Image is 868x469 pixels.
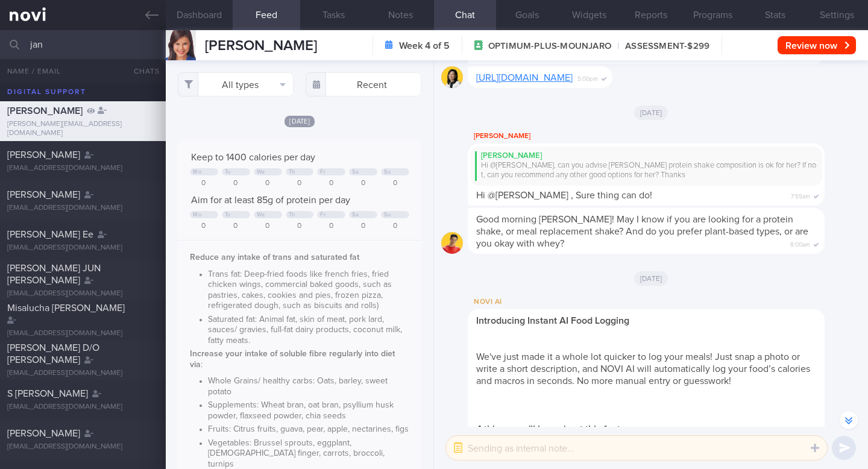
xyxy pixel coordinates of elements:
[7,150,80,160] span: [PERSON_NAME]
[7,369,159,378] div: [EMAIL_ADDRESS][DOMAIN_NAME]
[225,212,231,218] div: Tu
[190,179,218,188] div: 0
[208,373,409,397] li: Whole Grains/ healthy carbs: Oats, barley, sweet potato
[208,397,409,421] li: Supplements: Wheat bran, oat bran, psyllium husk powder, flaxseed powder, chia seeds
[7,263,101,285] span: [PERSON_NAME] JUN [PERSON_NAME]
[286,222,314,231] div: 0
[7,244,159,253] div: [EMAIL_ADDRESS][DOMAIN_NAME]
[611,40,709,52] span: ASSESSMENT-$299
[399,40,450,52] strong: Week 4 of 5
[7,164,159,173] div: [EMAIL_ADDRESS][DOMAIN_NAME]
[476,73,573,83] a: [URL][DOMAIN_NAME]
[476,215,808,248] span: Good morning [PERSON_NAME]! May I know if you are looking for a protein shake, or meal replacemen...
[193,212,201,218] div: Mo
[634,271,668,286] span: [DATE]
[476,190,652,200] span: Hi @[PERSON_NAME] , Sure thing can do!
[577,72,598,83] span: 5:00pm
[381,222,409,231] div: 0
[7,403,159,412] div: [EMAIL_ADDRESS][DOMAIN_NAME]
[476,424,635,434] strong: 4 things you'll love about this feature
[208,312,409,347] li: Saturated fat: Animal fat, skin of meat, pork lard, sauces/ gravies, full-fat dairy products, coc...
[205,39,317,53] span: [PERSON_NAME]
[7,303,125,313] span: Misalucha [PERSON_NAME]
[7,442,159,452] div: [EMAIL_ADDRESS][DOMAIN_NAME]
[317,179,345,188] div: 0
[191,195,350,205] span: Aim for at least 85g of protein per day
[317,222,345,231] div: 0
[193,169,201,175] div: Mo
[791,189,810,201] span: 7:59am
[790,238,810,249] span: 8:00am
[349,179,377,188] div: 0
[254,179,282,188] div: 0
[7,120,159,138] div: [PERSON_NAME][EMAIL_ADDRESS][DOMAIN_NAME]
[476,352,810,386] span: We've just made it a whole lot quicker to log your meals! Just snap a photo or write a short desc...
[7,343,99,365] span: [PERSON_NAME] D/O [PERSON_NAME]
[384,169,391,175] div: Su
[190,222,218,231] div: 0
[191,153,315,162] span: Keep to 1400 calories per day
[178,72,294,96] button: All types
[257,169,265,175] div: We
[222,222,250,231] div: 0
[352,169,359,175] div: Sa
[222,179,250,188] div: 0
[190,253,359,262] strong: Reduce any intake of trans and saturated fat
[7,190,80,200] span: [PERSON_NAME]
[468,295,861,309] div: NOVI AI
[384,212,391,218] div: Su
[285,116,315,127] span: [DATE]
[349,222,377,231] div: 0
[289,169,295,175] div: Th
[320,212,325,218] div: Fr
[475,151,817,161] div: [PERSON_NAME]
[320,169,325,175] div: Fr
[7,204,159,213] div: [EMAIL_ADDRESS][DOMAIN_NAME]
[118,59,166,83] button: Chats
[257,212,265,218] div: We
[634,105,668,120] span: [DATE]
[7,230,93,239] span: [PERSON_NAME] Ee
[476,316,629,326] strong: Introducing Instant AI Food Logging
[7,289,159,298] div: [EMAIL_ADDRESS][DOMAIN_NAME]
[208,266,409,312] li: Trans fat: Deep-fried foods like french fries, fried chicken wings, commercial baked goods, such ...
[208,421,409,435] li: Fruits: Citrus fruits, guava, pear, apple, nectarines, figs
[468,129,861,143] div: [PERSON_NAME]
[381,179,409,188] div: 0
[7,429,80,438] span: [PERSON_NAME]
[778,36,856,54] button: Review now
[488,40,611,52] span: OPTIMUM-PLUS-MOUNJARO
[7,329,159,338] div: [EMAIL_ADDRESS][DOMAIN_NAME]
[7,389,88,398] span: S [PERSON_NAME]
[475,161,817,181] div: Hi @[PERSON_NAME], can you advise [PERSON_NAME] protein shake composition is ok for her? If not, ...
[289,212,295,218] div: Th
[190,350,395,369] strong: Increase your intake of soluble fibre regularly into diet via
[7,106,83,116] span: [PERSON_NAME]
[352,212,359,218] div: Sa
[286,179,314,188] div: 0
[225,169,231,175] div: Tu
[190,350,395,369] span: :
[254,222,282,231] div: 0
